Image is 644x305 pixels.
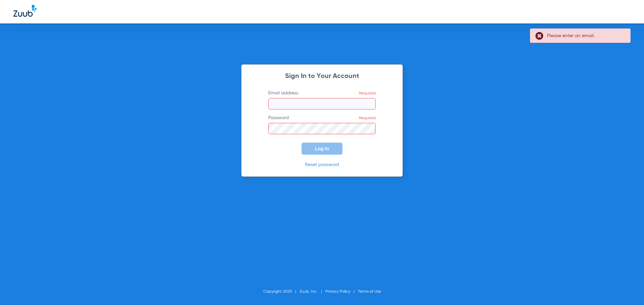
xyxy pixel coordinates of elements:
[268,115,376,134] label: Password
[268,90,376,109] label: Email address
[358,290,381,294] a: Terms of Use
[547,32,625,39] div: Please enter an email.
[305,162,339,167] a: Reset password
[268,98,376,109] input: Email addressRequired
[359,116,376,120] span: Required
[258,73,386,80] h2: Sign In to Your Account
[13,5,37,17] img: Zuub Logo
[268,123,376,134] input: PasswordRequired
[325,290,350,294] a: Privacy Policy
[610,273,644,305] iframe: Chat Widget
[263,288,300,295] li: Copyright 2025
[359,91,376,95] span: Required
[302,143,342,155] button: Log In
[300,288,325,295] li: Zuub, Inc.
[315,146,329,151] span: Log In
